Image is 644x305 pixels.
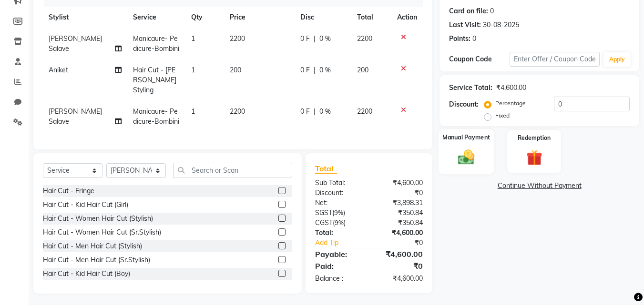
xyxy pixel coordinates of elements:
[483,20,519,30] div: 30-08-2025
[43,200,128,210] div: Hair Cut - Kid Hair Cut (Girl)
[43,186,94,196] div: Hair Cut - Fringe
[357,66,368,74] span: 200
[173,163,292,177] input: Search or Scan
[43,214,153,224] div: Hair Cut - Women Hair Cut (Stylish)
[490,6,494,16] div: 0
[224,7,295,28] th: Price
[379,238,430,248] div: ₹0
[319,107,331,117] span: 0 %
[308,248,369,260] div: Payable:
[230,66,241,74] span: 200
[351,7,392,28] th: Total
[319,34,331,44] span: 0 %
[357,107,372,116] span: 2200
[49,107,102,126] span: [PERSON_NAME] Salave
[369,198,430,208] div: ₹3,898.31
[449,34,470,44] div: Points:
[230,34,245,43] span: 2200
[308,178,369,188] div: Sub Total:
[315,208,332,217] span: SGST
[449,6,488,16] div: Card on file:
[43,241,142,251] div: Hair Cut - Men Hair Cut (Stylish)
[43,7,127,28] th: Stylist
[191,34,195,43] span: 1
[369,248,430,260] div: ₹4,600.00
[453,148,480,167] img: _cash.svg
[314,65,316,75] span: |
[308,238,379,248] a: Add Tip
[185,7,224,28] th: Qty
[308,198,369,208] div: Net:
[442,133,490,142] label: Manual Payment
[449,99,479,109] div: Discount:
[441,181,637,191] a: Continue Without Payment
[300,107,310,117] span: 0 F
[308,218,369,228] div: ( )
[369,218,430,228] div: ₹350.84
[518,134,551,142] label: Redemption
[369,178,430,188] div: ₹4,600.00
[133,107,179,126] span: Manicaure- Pedicure-Bombini
[49,66,68,74] span: Aniket
[495,111,510,120] label: Fixed
[308,208,369,218] div: ( )
[314,107,316,117] span: |
[43,269,130,279] div: Hair Cut - Kid Hair Cut (Boy)
[300,65,310,75] span: 0 F
[449,83,492,93] div: Service Total:
[521,148,547,167] img: _gift.svg
[319,65,331,75] span: 0 %
[315,218,333,227] span: CGST
[510,52,600,67] input: Enter Offer / Coupon Code
[133,34,179,53] span: Manicaure- Pedicure-Bombini
[191,66,195,74] span: 1
[334,209,343,216] span: 9%
[43,227,161,237] div: Hair Cut - Women Hair Cut (Sr.Stylish)
[295,7,351,28] th: Disc
[308,188,369,198] div: Discount:
[369,228,430,238] div: ₹4,600.00
[314,34,316,44] span: |
[495,99,526,108] label: Percentage
[357,34,372,43] span: 2200
[603,52,631,67] button: Apply
[308,260,369,272] div: Paid:
[472,34,476,44] div: 0
[127,7,185,28] th: Service
[449,20,481,30] div: Last Visit:
[391,7,423,28] th: Action
[369,188,430,198] div: ₹0
[49,34,102,53] span: [PERSON_NAME] Salave
[308,274,369,284] div: Balance :
[335,219,344,226] span: 9%
[315,164,337,174] span: Total
[300,34,310,44] span: 0 F
[369,274,430,284] div: ₹4,600.00
[308,228,369,238] div: Total:
[230,107,245,116] span: 2200
[191,107,195,116] span: 1
[369,208,430,218] div: ₹350.84
[43,255,150,265] div: Hair Cut - Men Hair Cut (Sr.Stylish)
[133,66,176,94] span: Hair Cut - [PERSON_NAME] Styling
[369,260,430,272] div: ₹0
[496,83,526,93] div: ₹4,600.00
[449,54,509,64] div: Coupon Code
